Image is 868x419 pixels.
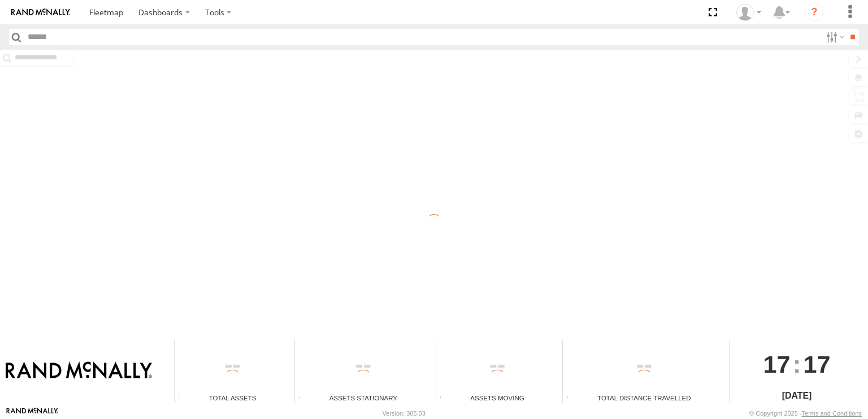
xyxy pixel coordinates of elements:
[563,394,580,403] div: Total distance travelled by all assets within specified date range and applied filters
[175,393,290,403] div: Total Assets
[11,8,70,16] img: rand-logo.svg
[383,410,426,417] div: Version: 305.03
[749,410,862,417] div: © Copyright 2025 -
[295,394,312,403] div: Total number of assets current stationary.
[805,3,823,21] i: ?
[175,394,192,403] div: Total number of Enabled Assets
[436,393,559,403] div: Assets Moving
[295,393,431,403] div: Assets Stationary
[730,340,863,389] div: :
[563,393,725,403] div: Total Distance Travelled
[732,4,765,21] div: Valeo Dash
[436,394,453,403] div: Total number of assets current in transit.
[802,410,862,417] a: Terms and Conditions
[804,340,831,389] span: 17
[763,340,791,389] span: 17
[6,361,152,381] img: Rand McNally
[6,408,58,419] a: Visit our Website
[822,29,846,45] label: Search Filter Options
[730,389,863,403] div: [DATE]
